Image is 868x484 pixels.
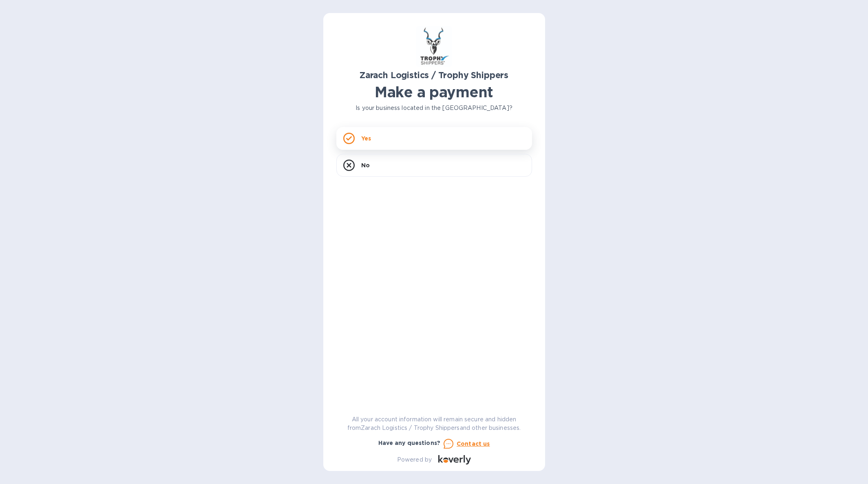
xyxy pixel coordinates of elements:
[336,415,532,432] p: All your account information will remain secure and hidden from Zarach Logistics / Trophy Shipper...
[361,134,371,142] p: Yes
[361,161,370,169] p: No
[397,456,432,464] p: Powered by
[378,440,441,446] b: Have any questions?
[336,83,532,101] h1: Make a payment
[360,70,508,80] b: Zarach Logistics / Trophy Shippers
[457,440,490,447] u: Contact us
[336,104,532,112] p: Is your business located in the [GEOGRAPHIC_DATA]?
